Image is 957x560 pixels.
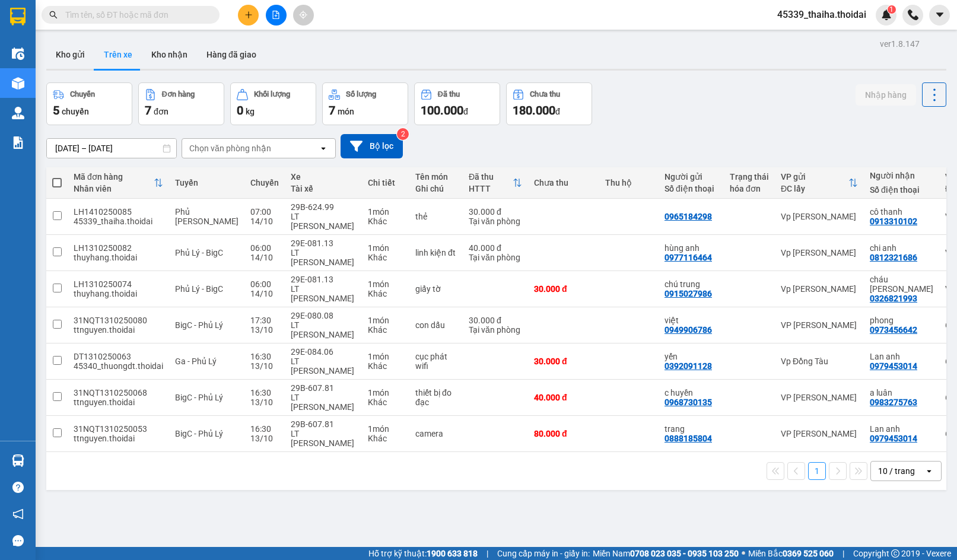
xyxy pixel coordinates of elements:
[665,289,712,298] div: 0915027986
[368,279,403,289] div: 1 món
[254,90,290,98] div: Khối lượng
[12,535,24,546] span: message
[244,11,253,19] span: plus
[175,429,223,438] span: BigC - Phủ Lý
[730,172,769,182] div: Trạng thái
[142,40,197,69] button: Kho nhận
[889,5,894,14] span: 1
[250,289,279,298] div: 14/10
[368,289,403,298] div: Khác
[438,90,460,98] div: Đã thu
[665,316,718,325] div: việt
[250,253,279,262] div: 14/10
[74,243,163,253] div: LH1310250082
[878,465,915,477] div: 10 / trang
[250,279,279,289] div: 06:00
[250,178,279,187] div: Chuyến
[870,316,933,325] div: phong
[427,549,478,558] strong: 1900 633 818
[534,393,593,402] div: 40.000 đ
[250,217,279,226] div: 14/10
[74,424,163,434] div: 31NQT1310250053
[781,357,858,366] div: Vp Đồng Tàu
[421,103,463,117] span: 100.000
[291,311,356,320] div: 29E-080.08
[368,316,403,325] div: 1 món
[291,393,356,412] div: LT [PERSON_NAME]
[74,217,163,226] div: 45339_thaiha.thoidai
[870,243,933,253] div: chi anh
[908,9,918,20] img: phone-icon
[415,184,457,193] div: Ghi chú
[74,172,154,182] div: Mã đơn hàng
[768,7,876,22] span: 45339_thaiha.thoidai
[368,547,478,560] span: Hỗ trợ kỹ thuật:
[870,325,917,335] div: 0973456642
[555,107,560,116] span: đ
[74,434,163,443] div: ttnguyen.thoidai
[929,5,950,26] button: caret-down
[291,284,356,303] div: LT [PERSON_NAME]
[665,212,712,221] div: 0965184298
[534,429,593,438] div: 80.000 đ
[368,424,403,434] div: 1 món
[469,207,522,217] div: 30.000 đ
[291,419,356,429] div: 29B-607.81
[368,217,403,226] div: Khác
[781,393,858,402] div: VP [PERSON_NAME]
[74,184,154,193] div: Nhân viên
[414,82,500,125] button: Đã thu100.000đ
[665,388,718,397] div: c huyền
[775,167,864,199] th: Toggle SortBy
[730,184,769,193] div: hóa đơn
[487,547,488,560] span: |
[250,434,279,443] div: 13/10
[870,352,933,361] div: Lan anh
[397,128,409,140] sup: 2
[74,352,163,361] div: DT1310250063
[291,238,356,248] div: 29E-081.13
[74,325,163,335] div: ttnguyen.thoidai
[138,82,224,125] button: Đơn hàng7đơn
[293,5,314,26] button: aim
[530,90,560,98] div: Chưa thu
[415,320,457,330] div: con dấu
[665,172,718,182] div: Người gửi
[781,172,848,182] div: VP gửi
[291,172,356,182] div: Xe
[870,424,933,434] div: Lan anh
[62,107,89,116] span: chuyến
[368,253,403,262] div: Khác
[870,185,933,195] div: Số điện thoại
[12,454,24,467] img: warehouse-icon
[781,284,858,294] div: Vp [PERSON_NAME]
[10,8,26,26] img: logo-vxr
[65,8,205,21] input: Tìm tên, số ĐT hoặc mã đơn
[47,139,176,158] input: Select a date range.
[12,47,24,60] img: warehouse-icon
[175,207,239,226] span: Phủ [PERSON_NAME]
[291,320,356,339] div: LT [PERSON_NAME]
[145,103,151,117] span: 7
[534,284,593,294] div: 30.000 đ
[53,103,59,117] span: 5
[46,82,132,125] button: Chuyến5chuyến
[329,103,335,117] span: 7
[70,90,95,98] div: Chuyến
[781,429,858,438] div: VP [PERSON_NAME]
[94,40,142,69] button: Trên xe
[250,316,279,325] div: 17:30
[665,361,712,371] div: 0392091128
[630,549,739,558] strong: 0708 023 035 - 0935 103 250
[74,361,163,371] div: 45340_thuongdt.thoidai
[238,5,259,26] button: plus
[346,90,376,98] div: Số lượng
[856,84,916,106] button: Nhập hàng
[463,107,468,116] span: đ
[665,434,712,443] div: 0888185804
[154,107,168,116] span: đơn
[368,243,403,253] div: 1 món
[880,37,920,50] div: ver 1.8.147
[463,167,528,199] th: Toggle SortBy
[291,347,356,357] div: 29E-084.06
